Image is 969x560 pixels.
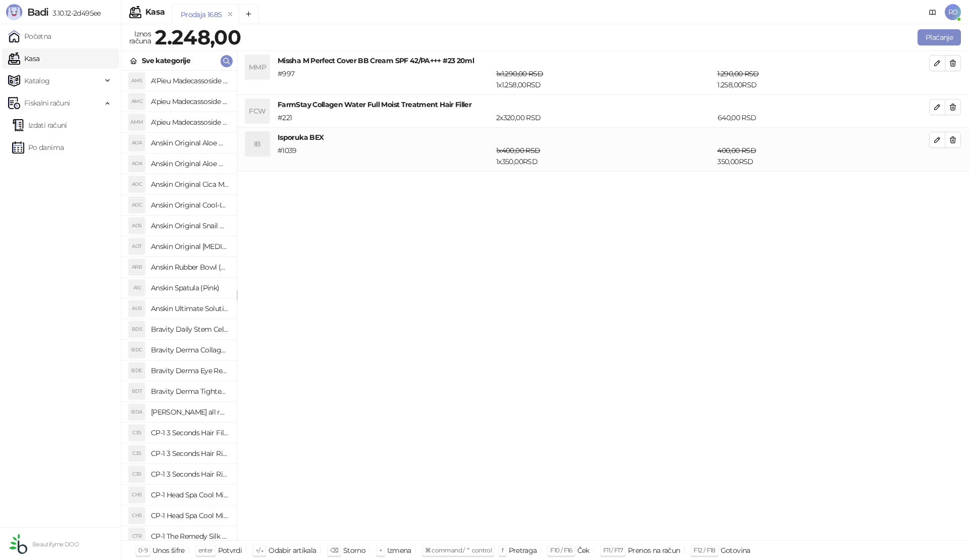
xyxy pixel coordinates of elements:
small: Beautifyme DOO [32,541,79,548]
img: Logo [6,4,22,20]
a: Početna [8,26,51,46]
div: BDE [129,363,145,379]
span: + [379,546,382,554]
h4: A'Pieu Madecassoside Sleeping Mask [151,73,229,89]
div: BDS [129,321,145,337]
div: FCW [245,99,270,123]
button: Plaćanje [918,29,961,45]
a: Dokumentacija [925,4,941,20]
div: CHS [129,487,145,503]
div: AOA [129,156,145,172]
h4: Anskin Original Cica Modeling Mask 240g [151,176,229,192]
div: BDA [129,404,145,420]
h4: CP-1 The Remedy Silk Essence [151,528,229,544]
div: # 1039 [276,145,494,167]
div: AOT [129,238,145,254]
span: 1 x 1.290,00 RSD [496,69,543,78]
div: 1 x 1.258,00 RSD [494,68,715,90]
div: AOS [129,218,145,234]
span: Badi [27,6,48,18]
div: 350,00 RSD [715,145,931,167]
div: AOA [129,135,145,151]
div: Prenos na račun [628,544,680,557]
div: 2 x 320,00 RSD [494,112,716,123]
div: Ček [577,544,589,557]
span: 0-9 [138,546,147,554]
h4: CP-1 3 Seconds Hair Ringer Hair Fill-up Ampoule [151,445,229,462]
h4: Missha M Perfect Cover BB Cream SPF 42/PA+++ #23 20ml [278,55,929,66]
h4: A'pieu Madecassoside Moisture Gel Cream [151,114,229,130]
span: Katalog [24,71,50,91]
div: C3S [129,466,145,482]
div: 1.258,00 RSD [715,68,931,90]
div: Iznos računa [127,27,153,47]
h4: Bravity Derma Tightening Neck Ampoule [151,383,229,399]
a: Po danima [12,137,64,158]
div: BDC [129,342,145,358]
h4: [PERSON_NAME] all round modeling powder [151,404,229,420]
div: grid [122,71,237,540]
span: Fiskalni računi [24,93,70,113]
h4: Anskin Spatula (Pink) [151,280,229,296]
div: Odabir artikala [268,544,316,557]
div: Izmena [387,544,411,557]
span: ⌘ command / ⌃ control [425,546,492,554]
a: Kasa [8,48,39,69]
h4: CP-1 Head Spa Cool Mint Shampoo [151,487,229,503]
div: AOC [129,176,145,192]
span: F10 / F16 [550,546,572,554]
div: IB [245,132,270,156]
strong: 2.248,00 [155,25,241,49]
h4: Bravity Derma Eye Repair Ampoule [151,363,229,379]
div: Sve kategorije [142,55,190,66]
div: 1 x 350,00 RSD [494,145,715,167]
div: Storno [343,544,365,557]
div: Kasa [145,8,165,16]
span: ⌫ [330,546,338,554]
div: Unos šifre [152,544,185,557]
div: AOC [129,197,145,213]
span: f [502,546,503,554]
div: MMP [245,55,270,79]
button: Add tab [239,4,259,24]
h4: CP-1 3 Seconds Hair Ringer Hair Fill-up Ampoule [151,466,229,482]
div: 640,00 RSD [716,112,931,123]
div: Gotovina [721,544,750,557]
h4: Anskin Original Snail Modeling Mask 1kg [151,218,229,234]
h4: Isporuka BEX [278,132,929,143]
div: C3S [129,425,145,441]
div: Prodaja 1685 [181,9,222,20]
span: enter [198,546,213,554]
div: AUS [129,300,145,317]
span: 3.10.12-2d495ee [48,9,100,18]
div: CTR [129,528,145,544]
h4: Anskin Ultimate Solution Modeling Activator 1000ml [151,300,229,317]
img: 64x64-companyLogo-432ed541-86f2-4000-a6d6-137676e77c9d.png [8,534,28,554]
h4: Anskin Original Aloe Modeling Mask 1kg [151,156,229,172]
div: AMM [129,114,145,130]
span: F11 / F17 [603,546,623,554]
h4: FarmStay Collagen Water Full Moist Treatment Hair Filler [278,99,929,110]
span: R0 [945,4,961,20]
h4: Anskin Original [MEDICAL_DATA] Modeling Mask 240g [151,238,229,254]
div: Potvrdi [218,544,242,557]
button: remove [224,10,237,19]
span: 1 x 400,00 RSD [496,146,540,155]
div: C3S [129,445,145,462]
h4: Anskin Original Cool-Ice Modeling Mask 1kg [151,197,229,213]
div: ARB [129,259,145,275]
div: # 997 [276,68,494,90]
div: AS( [129,280,145,296]
a: Izdati računi [12,115,67,135]
div: AMS [129,73,145,89]
div: CHS [129,507,145,524]
h4: Anskin Original Aloe Modeling Mask (Refill) 240g [151,135,229,151]
span: 1.290,00 RSD [717,69,759,78]
span: 400,00 RSD [717,146,756,155]
h4: Bravity Derma Collagen Eye Cream [151,342,229,358]
h4: CP-1 Head Spa Cool Mint Shampoo [151,507,229,524]
div: Pretraga [509,544,537,557]
div: AMC [129,93,145,110]
h4: CP-1 3 Seconds Hair Fill-up Waterpack [151,425,229,441]
span: ↑/↓ [255,546,263,554]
